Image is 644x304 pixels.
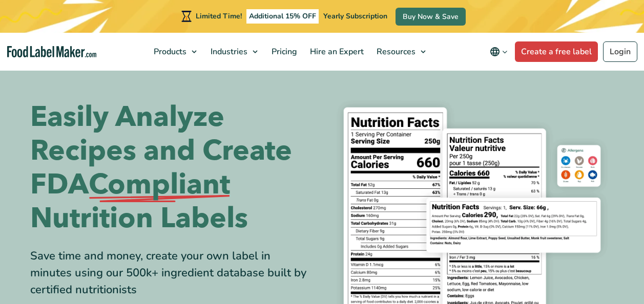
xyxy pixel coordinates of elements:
[7,46,96,58] a: Food Label Maker homepage
[204,33,263,71] a: Industries
[603,41,637,62] a: Login
[151,46,188,57] span: Products
[323,11,387,21] span: Yearly Subscription
[196,11,242,21] span: Limited Time!
[89,168,230,202] span: Compliant
[148,33,202,71] a: Products
[304,33,368,71] a: Hire an Expert
[268,46,298,57] span: Pricing
[30,100,315,235] h1: Easily Analyze Recipes and Create FDA Nutrition Labels
[30,248,315,298] div: Save time and money, create your own label in minutes using our 500k+ ingredient database built b...
[483,41,515,62] button: Change language
[370,33,431,71] a: Resources
[307,46,365,57] span: Hire an Expert
[265,33,301,71] a: Pricing
[373,46,417,57] span: Resources
[515,41,598,62] a: Create a free label
[246,9,319,24] span: Additional 15% OFF
[207,46,248,57] span: Industries
[396,8,466,26] a: Buy Now & Save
